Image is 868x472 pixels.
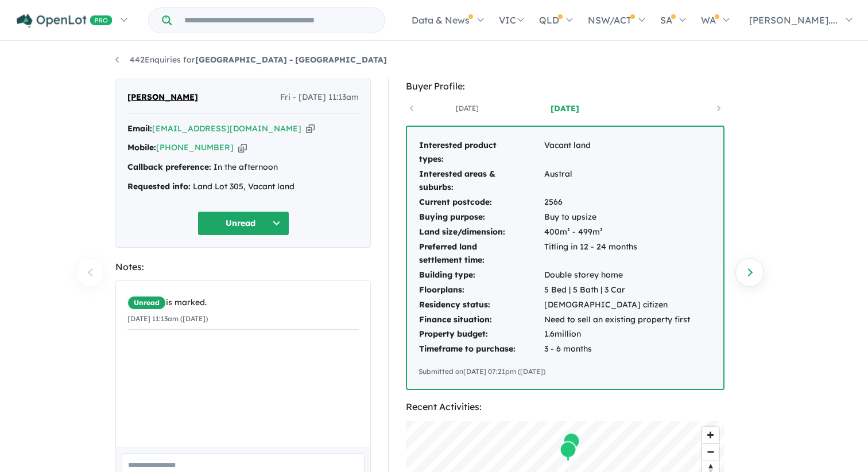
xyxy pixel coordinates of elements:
[127,162,211,172] strong: Callback preference:
[418,225,544,240] td: Land size/dimension:
[238,142,247,154] button: Copy
[17,14,113,28] img: Openlot PRO Logo White
[544,225,691,240] td: 400m² - 499m²
[127,91,198,104] span: [PERSON_NAME]
[156,142,234,153] a: [PHONE_NUMBER]
[127,296,359,310] div: is marked.
[418,138,544,167] td: Interested product types:
[544,240,691,268] td: Titling in 12 - 24 months
[418,313,544,327] td: Finance situation:
[702,444,719,460] span: Zoom out
[306,123,315,135] button: Copy
[418,268,544,283] td: Building type:
[418,283,544,298] td: Floorplans:
[544,313,691,327] td: Need to sell an existing property first
[127,296,166,310] span: Unread
[127,123,152,134] strong: Email:
[544,268,691,283] td: Double storey home
[418,210,544,225] td: Buying purpose:
[702,443,719,460] button: Zoom out
[418,366,712,377] div: Submitted on [DATE] 07:21pm ([DATE])
[544,167,691,196] td: Austral
[174,8,382,33] input: Try estate name, suburb, builder or developer
[749,14,838,26] span: [PERSON_NAME]....
[152,123,301,134] a: [EMAIL_ADDRESS][DOMAIN_NAME]
[516,103,614,114] a: [DATE]
[406,79,724,94] div: Buyer Profile:
[418,103,516,114] a: [DATE]
[544,298,691,313] td: [DEMOGRAPHIC_DATA] citizen
[127,161,359,174] div: In the afternoon
[418,342,544,357] td: Timeframe to purchase:
[195,54,387,65] strong: [GEOGRAPHIC_DATA] - [GEOGRAPHIC_DATA]
[127,181,191,192] strong: Requested info:
[127,314,208,323] small: [DATE] 11:13am ([DATE])
[115,53,753,67] nav: breadcrumb
[197,211,289,236] button: Unread
[544,210,691,225] td: Buy to upsize
[115,259,371,275] div: Notes:
[418,327,544,342] td: Property budget:
[127,180,359,194] div: Land Lot 305, Vacant land
[115,54,387,65] a: 442Enquiries for[GEOGRAPHIC_DATA] - [GEOGRAPHIC_DATA]
[280,91,359,104] span: Fri - [DATE] 11:13am
[544,138,691,167] td: Vacant land
[702,427,719,443] button: Zoom in
[544,327,691,342] td: 1.6million
[127,142,156,153] strong: Mobile:
[544,342,691,357] td: 3 - 6 months
[544,283,691,298] td: 5 Bed | 5 Bath | 3 Car
[406,399,724,415] div: Recent Activities:
[418,167,544,196] td: Interested areas & suburbs:
[544,195,691,210] td: 2566
[563,432,580,454] div: Map marker
[560,441,577,462] div: Map marker
[418,298,544,313] td: Residency status:
[418,240,544,268] td: Preferred land settlement time:
[418,195,544,210] td: Current postcode:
